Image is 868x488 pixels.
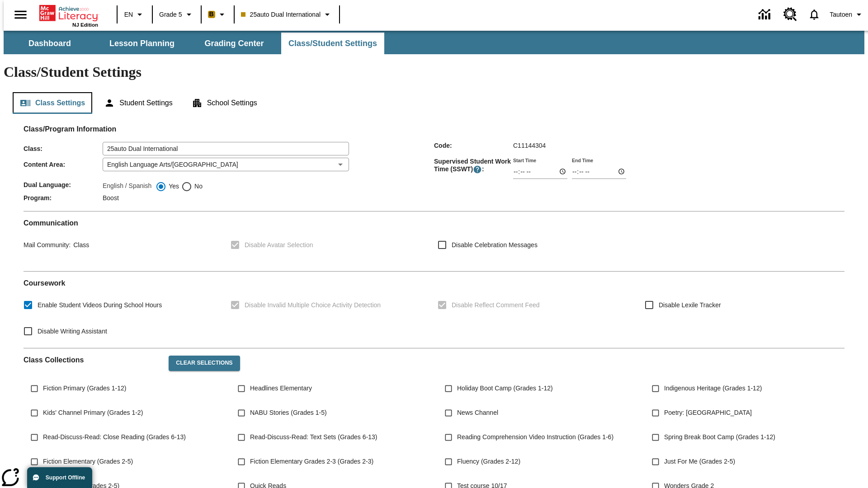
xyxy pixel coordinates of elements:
[241,10,321,19] span: 25auto Dual International
[24,356,161,364] h2: Class Collections
[24,125,844,133] h2: Class/Program Information
[664,408,752,418] span: Poetry: [GEOGRAPHIC_DATA]
[204,38,264,49] span: Grading Center
[24,181,103,188] span: Dual Language :
[13,92,855,114] div: Class/Student Settings
[659,300,721,310] span: Disable Lexile Tracker
[184,92,264,114] button: School Settings
[4,31,864,54] div: SubNavbar
[156,6,198,23] button: Grade: Grade 5, Select a grade
[778,2,802,27] a: Resource Center, Will open in new tab
[452,300,540,310] span: Disable Reflect Comment Feed
[24,161,103,168] span: Content Area :
[24,279,844,287] h2: Course work
[245,240,313,250] span: Disable Avatar Selection
[39,4,98,22] a: Home
[664,457,735,466] span: Just For Me (Grades 2-5)
[28,38,71,49] span: Dashboard
[457,457,520,466] span: Fluency (Grades 2-12)
[826,6,868,23] button: Profile/Settings
[753,2,778,27] a: Data Center
[24,219,844,264] div: Communication
[250,384,312,393] span: Headlines Elementary
[204,6,231,23] button: Boost Class color is peach. Change class color
[27,467,92,488] button: Support Offline
[24,219,844,227] h2: Communication
[802,3,826,26] a: Notifications
[473,165,482,174] button: Supervised Student Work Time is the timeframe when students can take LevelSet and when lessons ar...
[43,408,143,418] span: Kids' Channel Primary (Grades 1-2)
[103,158,349,171] div: English Language Arts/[GEOGRAPHIC_DATA]
[24,145,103,152] span: Class :
[434,142,513,149] span: Code :
[250,408,327,418] span: NABU Stories (Grades 1-5)
[7,1,34,28] button: Open side menu
[434,158,513,174] span: Supervised Student Work Time (SSWT) :
[103,181,151,192] label: English / Spanish
[72,22,98,28] span: NJ Edition
[124,10,133,19] span: EN
[39,3,98,28] div: Home
[209,9,214,20] span: B
[513,142,546,149] span: C11144304
[97,33,187,54] button: Lesson Planning
[664,384,762,393] span: Indigenous Heritage (Grades 1-12)
[192,182,203,191] span: No
[664,432,775,442] span: Spring Break Boot Camp (Grades 1-12)
[24,134,844,204] div: Class/Program Information
[250,432,377,442] span: Read-Discuss-Read: Text Sets (Grades 6-13)
[38,300,162,310] span: Enable Student Videos During School Hours
[43,384,126,393] span: Fiction Primary (Grades 1-12)
[24,241,71,249] span: Mail Community :
[189,33,279,54] button: Grading Center
[103,194,119,202] span: Boost
[513,157,536,164] label: Start Time
[24,279,844,341] div: Coursework
[452,240,538,250] span: Disable Celebration Messages
[5,33,95,54] button: Dashboard
[457,384,553,393] span: Holiday Boot Camp (Grades 1-12)
[166,182,179,191] span: Yes
[572,157,593,164] label: End Time
[43,432,186,442] span: Read-Discuss-Read: Close Reading (Grades 6-13)
[46,474,85,481] span: Support Offline
[457,408,498,418] span: News Channel
[250,457,373,466] span: Fiction Elementary Grades 2-3 (Grades 2-3)
[120,6,149,23] button: Language: EN, Select a language
[159,10,182,19] span: Grade 5
[109,38,175,49] span: Lesson Planning
[38,327,107,336] span: Disable Writing Assistant
[103,142,349,155] input: Class
[43,457,133,466] span: Fiction Elementary (Grades 2-5)
[457,432,613,442] span: Reading Comprehension Video Instruction (Grades 1-6)
[97,92,179,114] button: Student Settings
[71,241,89,249] span: Class
[281,33,384,54] button: Class/Student Settings
[237,6,336,23] button: Class: 25auto Dual International, Select your class
[4,33,385,54] div: SubNavbar
[13,92,92,114] button: Class Settings
[245,300,381,310] span: Disable Invalid Multiple Choice Activity Detection
[169,356,240,371] button: Clear Selections
[4,64,864,80] h1: Class/Student Settings
[288,38,377,49] span: Class/Student Settings
[24,194,103,202] span: Program :
[830,10,852,19] span: Tautoen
